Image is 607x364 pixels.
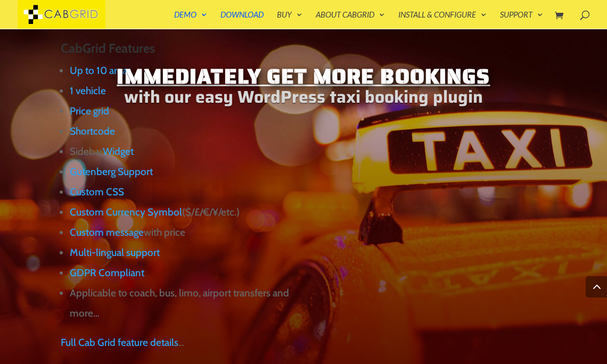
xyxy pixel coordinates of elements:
h1: Immediately Get More Bookings [61,65,546,94]
a: About CabGrid [316,11,385,29]
a: Full Cab Grid feature details [61,336,178,349]
a: Buy [277,11,302,29]
h3: CabGrid Features [61,42,296,61]
a: Demo [174,11,207,29]
a: Install & Configure [398,11,487,29]
a: Support [500,11,543,29]
a: Download [220,11,264,29]
a: CabGrid Taxi Plugin [18,7,105,19]
p: … [61,333,296,353]
h2: with our easy WordPress taxi booking plugin [61,94,546,106]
